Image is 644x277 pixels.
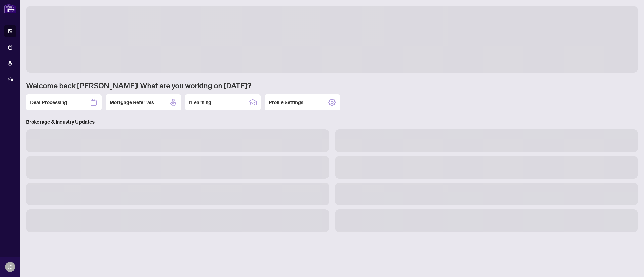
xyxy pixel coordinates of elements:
[4,4,16,13] img: logo
[8,263,13,270] span: JD
[30,99,67,106] h2: Deal Processing
[110,99,154,106] h2: Mortgage Referrals
[269,99,303,106] h2: Profile Settings
[26,118,638,125] h3: Brokerage & Industry Updates
[26,81,638,90] h1: Welcome back [PERSON_NAME]! What are you working on [DATE]?
[189,99,211,106] h2: rLearning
